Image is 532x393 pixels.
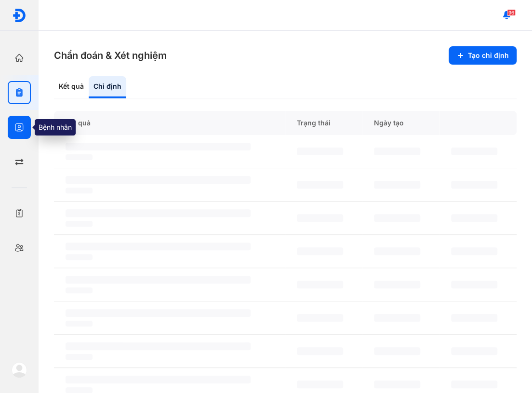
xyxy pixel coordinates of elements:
[285,111,362,135] div: Trạng thái
[66,221,93,227] span: ‌
[66,342,251,350] span: ‌
[451,281,497,288] span: ‌
[66,243,251,250] span: ‌
[54,76,89,98] div: Kết quả
[297,214,343,222] span: ‌
[374,247,420,255] span: ‌
[12,8,27,23] img: logo
[451,314,497,322] span: ‌
[66,154,93,160] span: ‌
[374,380,420,388] span: ‌
[66,287,93,293] span: ‌
[297,181,343,189] span: ‌
[297,281,343,288] span: ‌
[451,148,497,155] span: ‌
[66,176,251,184] span: ‌
[451,247,497,255] span: ‌
[374,214,420,222] span: ‌
[54,49,167,62] h3: Chẩn đoán & Xét nghiệm
[374,181,420,189] span: ‌
[89,76,126,98] div: Chỉ định
[66,321,93,326] span: ‌
[451,181,497,189] span: ‌
[362,111,439,135] div: Ngày tạo
[66,376,251,383] span: ‌
[54,111,285,135] div: Kết quả
[451,347,497,355] span: ‌
[12,362,27,378] img: logo
[66,276,251,284] span: ‌
[297,347,343,355] span: ‌
[297,380,343,388] span: ‌
[66,188,93,193] span: ‌
[297,314,343,322] span: ‌
[451,214,497,222] span: ‌
[374,314,420,322] span: ‌
[374,281,420,288] span: ‌
[374,347,420,355] span: ‌
[66,354,93,360] span: ‌
[507,9,516,16] span: 96
[297,247,343,255] span: ‌
[66,254,93,260] span: ‌
[297,148,343,155] span: ‌
[451,380,497,388] span: ‌
[66,209,251,217] span: ‌
[66,143,251,150] span: ‌
[374,148,420,155] span: ‌
[449,46,517,65] button: Tạo chỉ định
[66,387,93,393] span: ‌
[66,309,251,317] span: ‌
